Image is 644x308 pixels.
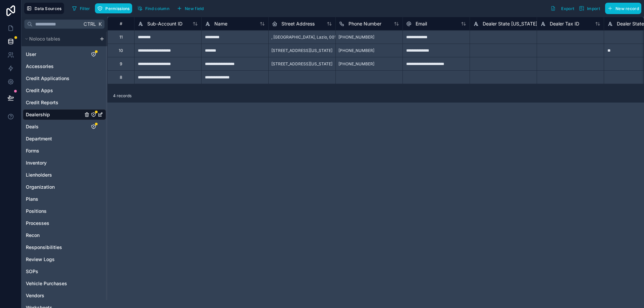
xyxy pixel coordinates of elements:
[26,75,69,82] span: Credit Applications
[23,97,106,108] div: Credit Reports
[23,158,106,168] div: Inventory
[26,111,83,118] a: Dealership
[26,208,83,214] a: Positions
[105,6,129,11] span: Permissions
[26,63,54,70] span: Accessories
[26,220,83,227] a: Processes
[23,194,106,204] div: Plans
[26,111,50,118] span: Dealership
[23,49,106,60] div: User
[338,48,374,53] span: [PHONE_NUMBER]
[23,121,106,132] div: Deals
[26,280,67,287] span: Vehicle Purchases
[135,3,172,13] button: Find column
[26,268,83,275] a: SOPs
[23,109,106,120] div: Dealership
[23,170,106,180] div: Lienholders
[605,3,641,14] button: New record
[26,184,55,190] span: Organization
[26,75,83,82] a: Credit Applications
[95,3,135,13] a: Permissions
[26,232,83,239] a: Recon
[23,254,106,265] div: Review Logs
[26,123,83,130] a: Deals
[26,232,40,239] span: Recon
[271,35,384,40] span: , [GEOGRAPHIC_DATA], Lazio, 00153, [GEOGRAPHIC_DATA]
[26,244,83,251] a: Responsibilities
[26,292,44,299] span: Vendors
[26,160,83,166] a: Inventory
[174,3,206,13] button: New field
[26,196,83,202] a: Plans
[35,6,62,11] span: Data Sources
[550,20,579,27] span: Dealer Tax ID
[69,3,93,13] button: Filter
[26,220,49,227] span: Processes
[23,266,106,277] div: SOPs
[26,256,55,263] span: Review Logs
[26,280,83,287] a: Vehicle Purchases
[587,6,600,11] span: Import
[23,145,106,156] div: Forms
[23,182,106,192] div: Organization
[145,6,169,11] span: Find column
[23,290,106,301] div: Vendors
[26,172,83,178] a: Lienholders
[95,3,132,13] button: Permissions
[338,35,374,40] span: [PHONE_NUMBER]
[23,85,106,96] div: Credit Apps
[26,147,83,154] a: Forms
[147,20,182,27] span: Sub-Account ID
[26,99,83,106] a: Credit Reports
[185,6,204,11] span: New field
[281,20,315,27] span: Street Address
[548,3,577,14] button: Export
[26,244,62,251] span: Responsibilities
[23,34,97,44] button: Noloco tables
[483,20,537,27] span: Dealer State [US_STATE]
[26,256,83,263] a: Review Logs
[80,6,90,11] span: Filter
[23,61,106,72] div: Accessories
[24,3,64,14] button: Data Sources
[602,3,641,14] a: New record
[23,230,106,241] div: Recon
[214,20,227,27] span: Name
[26,147,39,154] span: Forms
[23,206,106,217] div: Positions
[113,21,129,26] div: #
[23,278,106,289] div: Vehicle Purchases
[23,218,106,229] div: Processes
[615,6,639,11] span: New record
[271,48,332,53] span: [STREET_ADDRESS][US_STATE]
[26,135,52,142] span: Department
[338,61,374,67] span: [PHONE_NUMBER]
[119,48,123,53] div: 10
[26,99,58,106] span: Credit Reports
[23,242,106,253] div: Responsibilities
[26,172,52,178] span: Lienholders
[577,3,602,14] button: Import
[416,20,427,27] span: Email
[26,123,39,130] span: Deals
[26,87,53,94] span: Credit Apps
[26,51,83,58] a: User
[26,184,83,190] a: Organization
[348,20,381,27] span: Phone Number
[23,133,106,144] div: Department
[26,208,47,214] span: Positions
[23,73,106,84] div: Credit Applications
[119,35,123,40] div: 11
[113,93,131,99] span: 4 records
[561,6,574,11] span: Export
[26,160,47,166] span: Inventory
[26,268,38,275] span: SOPs
[26,51,36,58] span: User
[120,75,122,80] div: 8
[120,61,122,67] div: 9
[83,20,97,28] span: Ctrl
[26,196,38,202] span: Plans
[29,36,60,42] span: Noloco tables
[26,292,83,299] a: Vendors
[26,135,83,142] a: Department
